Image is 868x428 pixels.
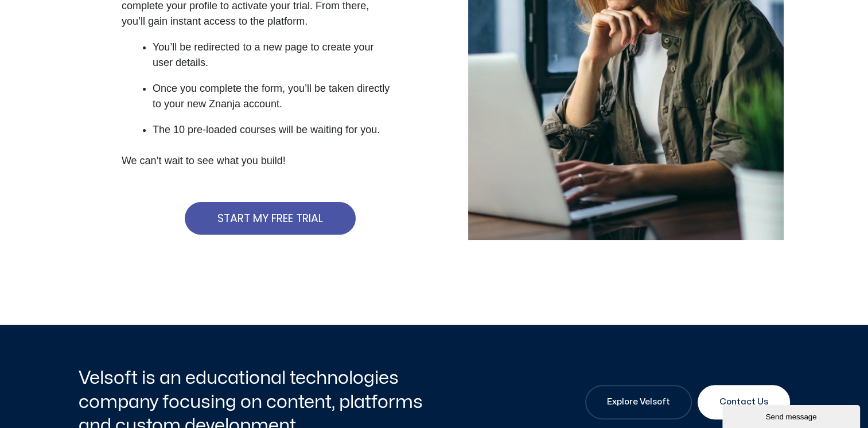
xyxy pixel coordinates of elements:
span: Contact Us [719,395,768,409]
iframe: chat widget [722,403,862,428]
p: You’ll be redirected to a new page to create your user details. [153,40,392,71]
p: The 10 pre-loaded courses will be waiting for you. [153,122,392,138]
span: START MY FREE TRIAL [217,213,323,224]
p: Once you complete the form, you’ll be taken directly to your new Znanja account. [153,81,392,112]
p: We can’t wait to see what you build! [122,153,392,169]
span: Explore Velsoft [607,395,670,409]
a: START MY FREE TRIAL [185,202,356,235]
a: Contact Us [698,385,790,419]
a: Explore Velsoft [585,385,692,419]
